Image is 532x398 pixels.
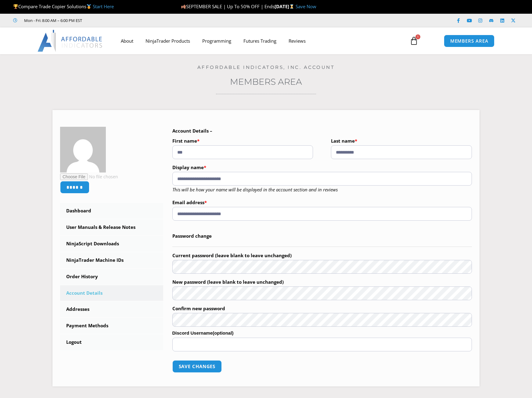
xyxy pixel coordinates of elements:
[172,136,313,145] label: First name
[401,32,427,50] a: 1
[60,252,163,268] a: NinjaTrader Machine IDs
[91,17,182,23] iframe: Customer reviews powered by Trustpilot
[38,30,103,52] img: LogoAI | Affordable Indicators – NinjaTrader
[93,3,114,9] a: Start Here
[444,35,495,47] a: MEMBERS AREA
[23,17,82,24] span: Mon - Fri: 8:00 AM – 6:00 PM EST
[13,4,18,9] img: 🏆
[60,219,163,235] a: User Manuals & Release Notes
[60,203,163,350] nav: Account pages
[196,34,237,48] a: Programming
[60,334,163,350] a: Logout
[172,360,222,373] button: Save changes
[60,236,163,252] a: NinjaScript Downloads
[230,76,302,87] a: Members Area
[197,64,335,70] a: Affordable Indicators, Inc. Account
[213,330,233,336] span: (optional)
[60,285,163,301] a: Account Details
[60,318,163,334] a: Payment Methods
[282,34,312,48] a: Reviews
[172,198,472,207] label: Email address
[415,34,420,39] span: 1
[60,203,163,219] a: Dashboard
[181,3,275,9] span: SEPTEMBER SALE | Up To 50% OFF | Ends
[60,269,163,285] a: Order History
[275,3,296,9] strong: [DATE]
[172,163,472,172] label: Display name
[60,127,106,172] img: f4d91e7bb691c1c52c551d16c6988f55f310c5e29078ce8cd1baf04b7729268e
[115,34,403,48] nav: Menu
[60,301,163,317] a: Addresses
[172,329,472,338] label: Discord Username
[172,304,472,313] label: Confirm new password
[139,34,196,48] a: NinjaTrader Products
[172,251,472,260] label: Current password (leave blank to leave unchanged)
[331,136,472,145] label: Last name
[450,39,488,43] span: MEMBERS AREA
[87,4,91,9] img: 🥇
[172,277,472,286] label: New password (leave blank to leave unchanged)
[13,3,114,9] span: Compare Trade Copier Solutions
[172,226,472,247] legend: Password change
[296,3,316,9] a: Save Now
[115,34,139,48] a: About
[181,4,186,9] img: 🍂
[172,128,212,134] b: Account Details –
[237,34,282,48] a: Futures Trading
[172,187,338,193] em: This will be how your name will be displayed in the account section and in reviews
[289,4,294,9] img: ⌛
